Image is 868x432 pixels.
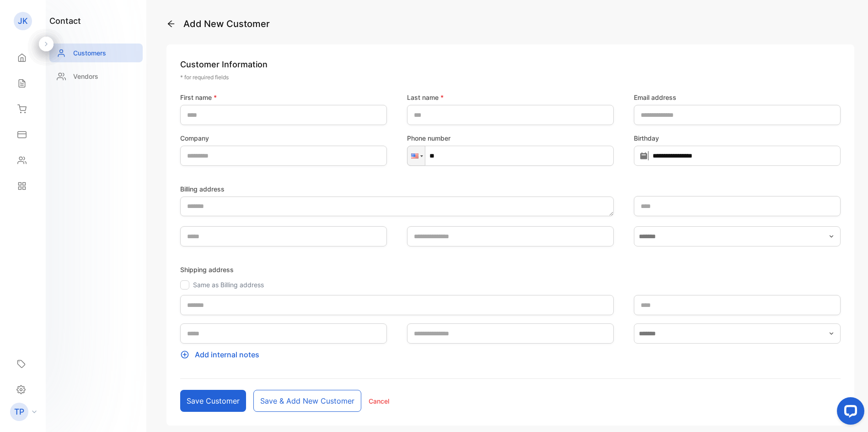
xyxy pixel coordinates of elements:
button: Save & add new customer [253,390,361,412]
label: Same as Billing address [193,281,264,289]
p: Shipping address [180,265,841,274]
label: Birthday [634,133,841,143]
h1: contact [49,15,81,27]
label: Last name [407,93,614,102]
p: Customer Information [180,58,841,71]
label: Billing address [180,184,614,194]
p: Customers [73,48,106,58]
iframe: LiveChat chat widget [830,394,868,432]
p: JK [18,15,28,27]
p: Add internal notes [180,349,841,360]
p: * for required fields [180,73,841,82]
p: Add New Customer [166,17,854,31]
button: Save customer [180,390,246,412]
label: Phone number [407,133,614,143]
a: Vendors [49,67,143,86]
label: Email address [634,93,841,102]
p: TP [14,406,24,418]
p: Cancel [369,396,389,406]
div: United States: + 1 [407,146,425,165]
label: First name [180,93,387,102]
label: Company [180,133,387,143]
a: Customers [49,44,143,62]
p: Vendors [73,71,98,81]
